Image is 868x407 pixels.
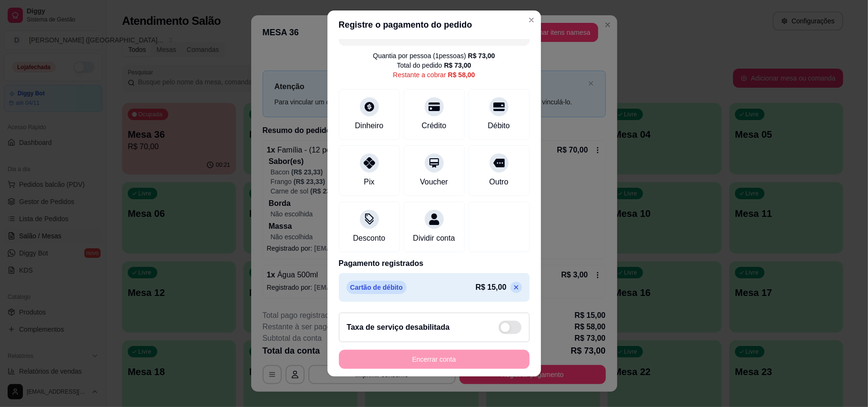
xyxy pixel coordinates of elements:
[420,176,448,188] div: Voucher
[393,70,475,80] div: Restante a cobrar
[347,281,407,294] p: Cartão de débito
[413,233,455,244] div: Dividir conta
[476,282,507,293] p: R$ 15,00
[327,10,541,39] header: Registre o pagamento do pedido
[422,120,447,132] div: Crédito
[524,12,539,28] button: Close
[468,51,495,61] div: R$ 73,00
[364,176,374,188] div: Pix
[347,322,450,333] h2: Taxa de serviço desabilitada
[353,233,386,244] div: Desconto
[355,120,384,132] div: Dinheiro
[448,70,475,80] div: R$ 58,00
[489,176,508,188] div: Outro
[339,258,530,269] p: Pagamento registrados
[373,51,495,61] div: Quantia por pessoa ( 1 pessoas)
[444,61,471,70] div: R$ 73,00
[488,120,510,132] div: Débito
[397,61,471,70] div: Total do pedido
